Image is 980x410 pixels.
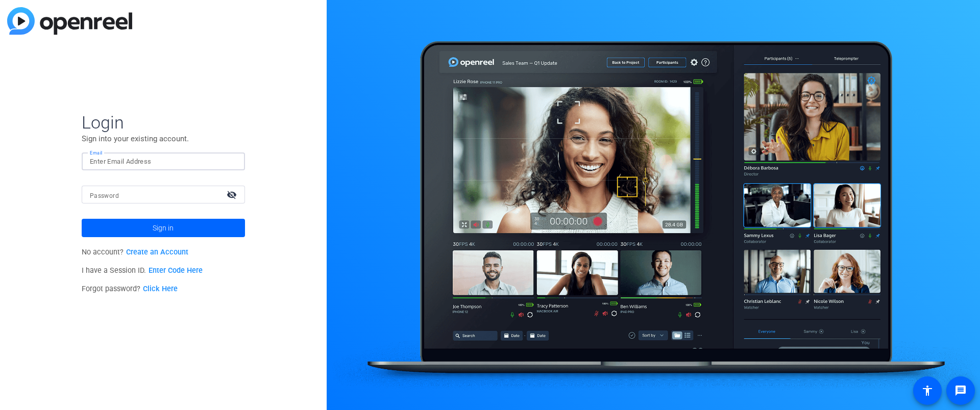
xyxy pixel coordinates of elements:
mat-icon: accessibility [921,385,934,397]
mat-label: Password [90,192,119,199]
button: Sign in [82,219,245,237]
span: Forgot password? [82,285,178,293]
a: Enter Code Here [149,266,203,275]
img: blue-gradient.svg [7,7,132,35]
mat-icon: message [954,385,967,397]
mat-icon: visibility_off [220,187,245,202]
a: Click Here [143,285,178,293]
span: Login [82,112,245,133]
span: No account? [82,248,188,257]
span: I have a Session ID. [82,266,203,275]
a: Create an Account [126,248,188,257]
mat-label: Email [90,150,103,156]
input: Enter Email Address [90,156,237,168]
p: Sign into your existing account. [82,133,245,144]
span: Sign in [153,215,174,241]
